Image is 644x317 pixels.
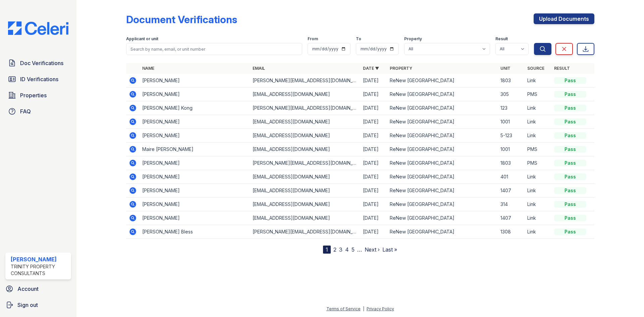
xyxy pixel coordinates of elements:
td: [DATE] [360,101,387,115]
td: [PERSON_NAME] [140,156,250,170]
label: Result [495,36,508,42]
td: [EMAIL_ADDRESS][DOMAIN_NAME] [250,211,360,225]
div: Pass [554,160,586,166]
div: [PERSON_NAME] [11,255,68,263]
td: Link [525,115,551,129]
td: [EMAIL_ADDRESS][DOMAIN_NAME] [250,115,360,129]
div: Pass [554,132,586,139]
a: Result [554,66,570,71]
div: Pass [554,201,586,208]
div: Trinity Property Consultants [11,263,68,277]
div: Pass [554,91,586,98]
span: Account [17,285,39,293]
td: ReNew [GEOGRAPHIC_DATA] [387,211,497,225]
td: ReNew [GEOGRAPHIC_DATA] [387,184,497,198]
a: Email [253,66,265,71]
a: Next › [365,246,380,253]
span: FAQ [20,107,31,115]
button: Sign out [3,298,74,312]
td: ReNew [GEOGRAPHIC_DATA] [387,88,497,101]
div: Pass [554,228,586,235]
span: ID Verifications [20,75,58,83]
label: To [356,36,361,42]
span: Doc Verifications [20,59,63,67]
td: ReNew [GEOGRAPHIC_DATA] [387,143,497,156]
a: Name [142,66,154,71]
td: Link [525,101,551,115]
td: [DATE] [360,225,387,239]
td: [PERSON_NAME][EMAIL_ADDRESS][DOMAIN_NAME] [250,156,360,170]
td: [DATE] [360,74,387,88]
a: 5 [352,246,355,253]
span: Properties [20,91,47,99]
td: [DATE] [360,170,387,184]
td: 1803 [498,156,525,170]
td: Link [525,129,551,143]
td: [PERSON_NAME][EMAIL_ADDRESS][DOMAIN_NAME] [250,101,360,115]
td: Link [525,74,551,88]
a: Terms of Service [326,306,361,311]
td: ReNew [GEOGRAPHIC_DATA] [387,225,497,239]
td: 1001 [498,115,525,129]
td: 314 [498,198,525,211]
a: 2 [333,246,336,253]
div: 1 [323,246,331,254]
input: Search by name, email, or unit number [126,43,302,55]
td: [EMAIL_ADDRESS][DOMAIN_NAME] [250,143,360,156]
td: ReNew [GEOGRAPHIC_DATA] [387,156,497,170]
a: Last » [382,246,397,253]
td: [EMAIL_ADDRESS][DOMAIN_NAME] [250,184,360,198]
td: 1803 [498,74,525,88]
td: ReNew [GEOGRAPHIC_DATA] [387,101,497,115]
td: [PERSON_NAME] Kong [140,101,250,115]
div: Document Verifications [126,13,237,25]
td: ReNew [GEOGRAPHIC_DATA] [387,129,497,143]
td: Maire [PERSON_NAME] [140,143,250,156]
td: [EMAIL_ADDRESS][DOMAIN_NAME] [250,198,360,211]
a: Source [527,66,544,71]
td: [PERSON_NAME] [140,129,250,143]
td: ReNew [GEOGRAPHIC_DATA] [387,198,497,211]
a: Doc Verifications [5,56,71,70]
label: Applicant or unit [126,36,158,42]
td: [PERSON_NAME] [140,88,250,101]
a: ID Verifications [5,72,71,86]
td: ReNew [GEOGRAPHIC_DATA] [387,115,497,129]
div: Pass [554,187,586,194]
td: 401 [498,170,525,184]
td: [DATE] [360,88,387,101]
td: [PERSON_NAME] [140,184,250,198]
div: Pass [554,105,586,111]
td: ReNew [GEOGRAPHIC_DATA] [387,170,497,184]
div: Pass [554,146,586,153]
span: Sign out [17,301,38,309]
td: 305 [498,88,525,101]
div: Pass [554,215,586,221]
td: PMS [525,143,551,156]
div: Pass [554,173,586,180]
td: Link [525,211,551,225]
td: [PERSON_NAME][EMAIL_ADDRESS][DOMAIN_NAME] [250,225,360,239]
td: [DATE] [360,211,387,225]
td: Link [525,225,551,239]
td: 123 [498,101,525,115]
td: [PERSON_NAME] [140,74,250,88]
td: ReNew [GEOGRAPHIC_DATA] [387,74,497,88]
span: … [357,246,362,254]
img: CE_Logo_Blue-a8612792a0a2168367f1c8372b55b34899dd931a85d93a1a3d3e32e68fde9ad4.png [3,21,74,35]
td: [PERSON_NAME] [140,115,250,129]
td: Link [525,184,551,198]
a: Property [390,66,412,71]
a: Date ▼ [363,66,379,71]
td: [DATE] [360,184,387,198]
td: [PERSON_NAME][EMAIL_ADDRESS][DOMAIN_NAME] [250,74,360,88]
td: Link [525,198,551,211]
div: Pass [554,118,586,125]
td: 1308 [498,225,525,239]
a: 4 [345,246,349,253]
td: [DATE] [360,129,387,143]
div: Pass [554,77,586,84]
label: From [308,36,318,42]
td: [DATE] [360,115,387,129]
td: PMS [525,156,551,170]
